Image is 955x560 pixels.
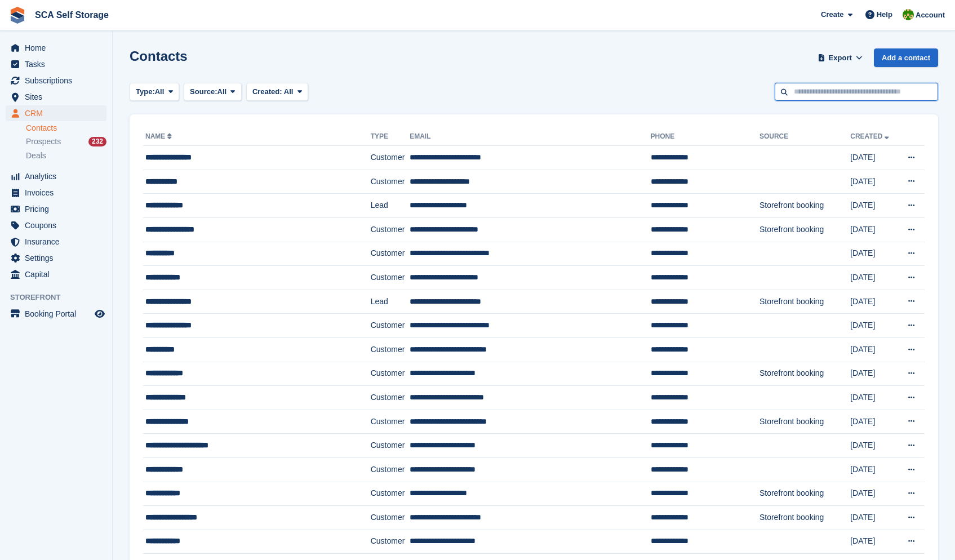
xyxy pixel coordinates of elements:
[25,40,92,56] span: Home
[6,56,106,72] a: menu
[25,266,92,282] span: Capital
[759,290,850,314] td: Storefront booking
[25,168,92,184] span: Analytics
[136,86,155,97] span: Type:
[25,105,92,121] span: CRM
[93,307,106,321] a: Preview store
[10,292,112,303] span: Storefront
[25,306,92,322] span: Booking Portal
[25,89,92,105] span: Sites
[371,128,410,146] th: Type
[6,89,106,105] a: menu
[25,73,92,88] span: Subscriptions
[759,482,850,506] td: Storefront booking
[850,410,898,434] td: [DATE]
[6,73,106,88] a: menu
[371,290,410,314] td: Lead
[252,87,282,96] span: Created:
[6,250,106,266] a: menu
[850,314,898,338] td: [DATE]
[217,86,227,97] span: All
[850,242,898,266] td: [DATE]
[850,386,898,410] td: [DATE]
[26,136,106,148] a: Prospects 232
[6,217,106,233] a: menu
[9,7,26,24] img: stora-icon-8386f47178a22dfd0bd8f6a31ec36ba5ce8667c1dd55bd0f319d3a0aa187defe.svg
[850,194,898,218] td: [DATE]
[145,132,174,140] a: Name
[371,434,410,458] td: Customer
[25,185,92,201] span: Invoices
[130,48,188,64] h1: Contacts
[371,217,410,242] td: Customer
[30,6,113,24] a: SCA Self Storage
[6,266,106,282] a: menu
[874,48,938,67] a: Add a contact
[850,457,898,482] td: [DATE]
[759,128,850,146] th: Source
[759,194,850,218] td: Storefront booking
[371,410,410,434] td: Customer
[371,266,410,290] td: Customer
[26,150,106,162] a: Deals
[284,87,294,96] span: All
[850,290,898,314] td: [DATE]
[371,482,410,506] td: Customer
[25,201,92,217] span: Pricing
[26,150,46,161] span: Deals
[850,266,898,290] td: [DATE]
[155,86,165,97] span: All
[759,362,850,386] td: Storefront booking
[651,128,759,146] th: Phone
[759,410,850,434] td: Storefront booking
[371,170,410,194] td: Customer
[371,386,410,410] td: Customer
[903,9,914,20] img: Sam Chapman
[850,434,898,458] td: [DATE]
[6,234,106,250] a: menu
[6,306,106,322] a: menu
[246,83,308,101] button: Created: All
[850,506,898,530] td: [DATE]
[850,146,898,170] td: [DATE]
[759,506,850,530] td: Storefront booking
[26,136,61,147] span: Prospects
[850,170,898,194] td: [DATE]
[829,52,852,64] span: Export
[371,242,410,266] td: Customer
[815,48,865,67] button: Export
[130,83,179,101] button: Type: All
[25,234,92,250] span: Insurance
[371,530,410,554] td: Customer
[371,457,410,482] td: Customer
[6,185,106,201] a: menu
[371,362,410,386] td: Customer
[371,146,410,170] td: Customer
[371,506,410,530] td: Customer
[759,217,850,242] td: Storefront booking
[6,168,106,184] a: menu
[850,530,898,554] td: [DATE]
[184,83,242,101] button: Source: All
[25,217,92,233] span: Coupons
[371,194,410,218] td: Lead
[371,337,410,362] td: Customer
[850,132,891,140] a: Created
[25,56,92,72] span: Tasks
[850,362,898,386] td: [DATE]
[850,482,898,506] td: [DATE]
[25,250,92,266] span: Settings
[850,337,898,362] td: [DATE]
[6,201,106,217] a: menu
[371,314,410,338] td: Customer
[850,217,898,242] td: [DATE]
[88,137,106,146] div: 232
[410,128,650,146] th: Email
[190,86,217,97] span: Source:
[916,10,945,21] span: Account
[6,40,106,56] a: menu
[26,123,106,134] a: Contacts
[821,9,843,20] span: Create
[877,9,892,20] span: Help
[6,105,106,121] a: menu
